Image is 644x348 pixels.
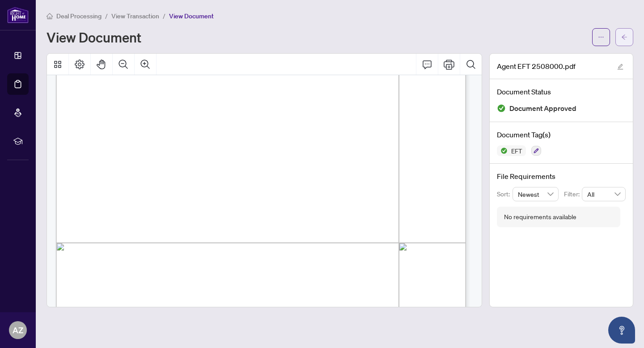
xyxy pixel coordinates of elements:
span: Agent EFT 2508000.pdf [497,61,576,72]
span: Deal Processing [56,12,102,20]
li: / [163,11,165,21]
span: EFT [508,148,526,154]
span: edit [617,64,623,70]
span: arrow-left [621,34,627,40]
img: Status Icon [497,145,508,156]
span: AZ [13,324,23,336]
span: home [47,13,53,19]
div: No requirements available [504,212,576,222]
p: Sort: [497,189,513,199]
button: Open asap [608,317,635,344]
span: ellipsis [598,34,604,40]
h4: Document Tag(s) [497,129,626,140]
span: View Document [169,12,214,20]
li: / [105,11,108,21]
span: Newest [518,187,554,201]
img: logo [7,7,29,23]
img: Document Status [497,104,506,113]
h4: Document Status [497,86,626,97]
p: Filter: [564,189,582,199]
h1: View Document [47,30,141,44]
span: All [587,187,620,201]
h4: File Requirements [497,171,626,182]
span: Document Approved [509,102,576,115]
span: View Transaction [111,12,159,20]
